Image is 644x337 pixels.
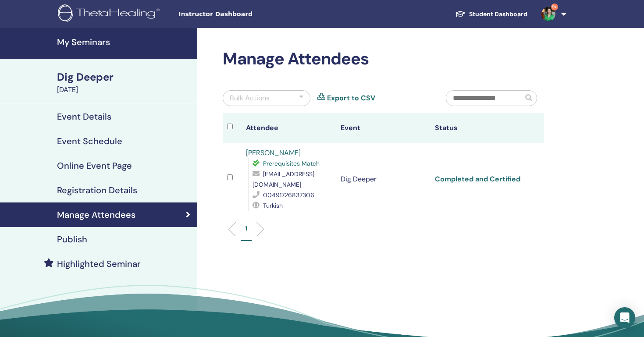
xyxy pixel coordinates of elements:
[245,224,247,233] p: 1
[551,4,558,11] span: 9+
[336,143,431,215] td: Dig Deeper
[57,111,111,122] h4: Event Details
[253,170,314,188] span: [EMAIL_ADDRESS][DOMAIN_NAME]
[263,202,283,209] span: Turkish
[57,234,87,245] h4: Publish
[52,70,197,95] a: Dig Deeper[DATE]
[242,113,336,143] th: Attendee
[57,70,192,85] div: Dig Deeper
[435,174,520,184] a: Completed and Certified
[327,93,375,103] a: Export to CSV
[263,160,320,167] span: Prerequisites Match
[57,209,135,220] h4: Manage Attendees
[57,136,122,146] h4: Event Schedule
[57,160,132,171] h4: Online Event Page
[336,113,431,143] th: Event
[448,6,534,22] a: Student Dashboard
[541,7,555,21] img: default.jpg
[230,93,270,103] div: Bulk Actions
[263,191,314,199] span: 00491726837306
[431,113,525,143] th: Status
[614,307,635,328] div: Open Intercom Messenger
[57,85,192,95] div: [DATE]
[455,10,466,18] img: graduation-cap-white.svg
[178,10,310,19] span: Instructor Dashboard
[57,185,137,195] h4: Registration Details
[223,49,544,69] h2: Manage Attendees
[57,37,192,47] h4: My Seminars
[246,148,301,157] a: [PERSON_NAME]
[57,259,141,269] h4: Highlighted Seminar
[58,4,163,24] img: logo.png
